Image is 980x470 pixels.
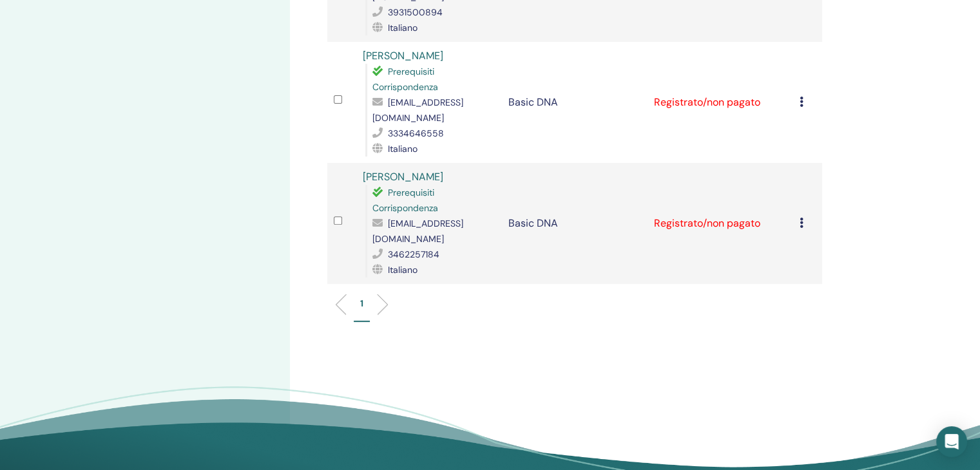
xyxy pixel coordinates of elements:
span: Italiano [388,22,418,33]
a: [PERSON_NAME] [363,170,443,183]
span: 3462257184 [388,249,439,260]
td: Basic DNA [502,163,648,284]
span: [EMAIL_ADDRESS][DOMAIN_NAME] [372,97,463,124]
div: Open Intercom Messenger [936,426,967,457]
span: Italiano [388,264,418,276]
td: Basic DNA [502,42,648,163]
span: Prerequisiti Corrispondenza [372,66,438,93]
span: 3931500894 [388,6,443,18]
a: [PERSON_NAME] [363,49,443,62]
span: Prerequisiti Corrispondenza [372,187,438,214]
span: [EMAIL_ADDRESS][DOMAIN_NAME] [372,218,463,245]
p: 1 [360,297,363,310]
span: Italiano [388,143,418,155]
span: 3334646558 [388,127,444,139]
